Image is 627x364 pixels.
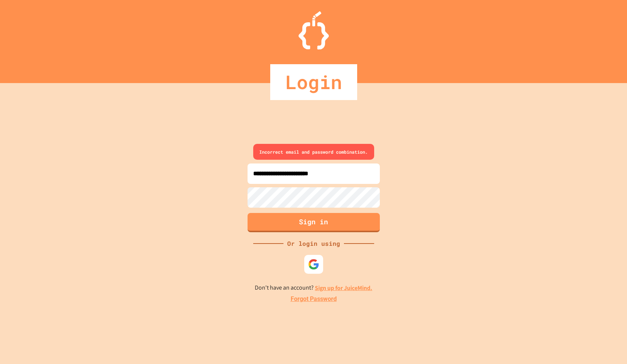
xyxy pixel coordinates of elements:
button: Sign in [248,213,380,232]
p: Don't have an account? [255,283,372,293]
div: Incorrect email and password combination. [253,144,374,160]
img: google-icon.svg [308,259,319,270]
a: Forgot Password [291,295,337,304]
div: Or login using [283,239,344,248]
a: Sign up for JuiceMind. [315,284,372,292]
img: Logo.svg [299,11,329,49]
div: Login [270,64,357,100]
